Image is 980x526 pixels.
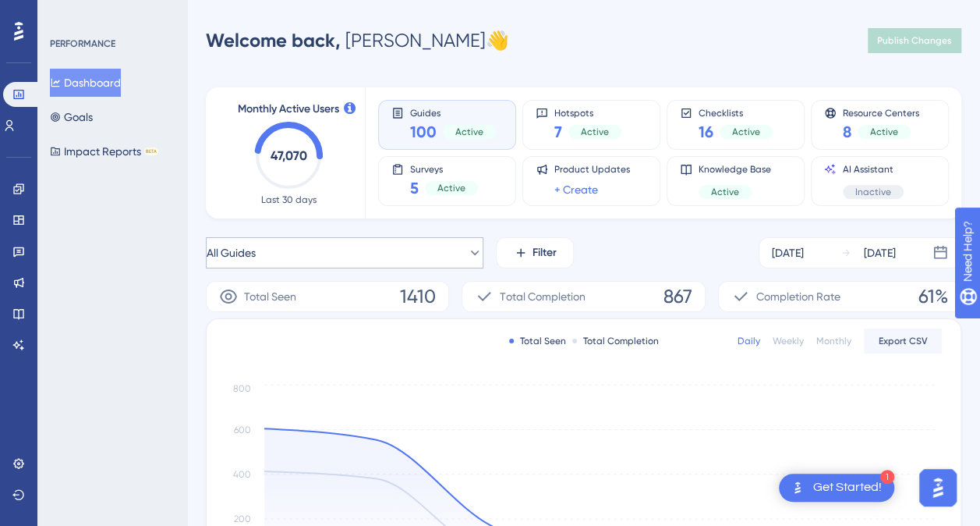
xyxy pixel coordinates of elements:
[699,163,771,176] span: Knowledge Base
[772,243,804,262] div: [DATE]
[238,100,339,119] span: Monthly Active Users
[144,147,158,155] div: BETA
[788,478,807,497] img: launcher-image-alternative-text
[813,479,882,496] div: Get Started!
[233,469,251,480] tspan: 400
[234,514,251,524] tspan: 200
[554,107,621,118] span: Hotspots
[915,464,961,511] iframe: UserGuiding AI Assistant Launcher
[410,107,496,118] span: Guides
[554,121,562,143] span: 7
[206,28,509,53] div: [PERSON_NAME] 👋
[206,29,341,52] span: Welcome back,
[738,335,760,347] div: Daily
[532,243,557,262] span: Filter
[496,237,574,268] button: Filter
[410,177,419,199] span: 5
[880,470,894,484] div: 1
[400,284,436,309] span: 1410
[455,126,483,138] span: Active
[843,107,919,118] span: Resource Centers
[843,121,851,143] span: 8
[234,425,251,435] tspan: 600
[261,194,317,206] span: Last 30 days
[50,37,115,50] div: PERFORMANCE
[581,126,609,138] span: Active
[554,180,598,199] a: + Create
[207,243,256,262] span: All Guides
[437,182,465,194] span: Active
[500,287,585,306] span: Total Completion
[756,287,840,306] span: Completion Rate
[572,335,659,347] div: Total Completion
[410,121,437,143] span: 100
[206,237,483,268] button: All Guides
[870,126,898,138] span: Active
[918,284,948,309] span: 61%
[773,335,804,347] div: Weekly
[244,287,296,306] span: Total Seen
[855,186,891,198] span: Inactive
[50,69,121,97] button: Dashboard
[877,34,952,47] span: Publish Changes
[554,163,630,176] span: Product Updates
[864,329,942,354] button: Export CSV
[732,126,760,138] span: Active
[879,335,928,347] span: Export CSV
[816,335,851,347] div: Monthly
[663,284,692,309] span: 867
[843,163,904,176] span: AI Assistant
[271,148,307,163] text: 47,070
[410,163,478,174] span: Surveys
[699,121,713,143] span: 16
[711,186,739,198] span: Active
[50,137,158,165] button: Impact ReportsBETA
[50,103,93,131] button: Goals
[864,243,896,262] div: [DATE]
[699,107,773,118] span: Checklists
[37,4,97,23] span: Need Help?
[509,335,566,347] div: Total Seen
[233,383,251,394] tspan: 800
[779,474,894,502] div: Open Get Started! checklist, remaining modules: 1
[868,28,961,53] button: Publish Changes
